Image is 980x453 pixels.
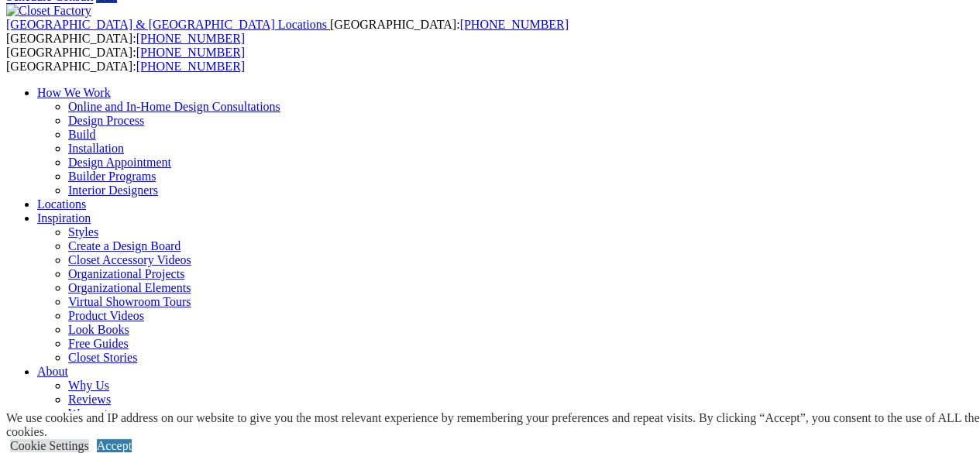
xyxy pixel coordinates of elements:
span: [GEOGRAPHIC_DATA]: [GEOGRAPHIC_DATA]: [6,46,245,73]
a: Why Us [68,379,109,392]
a: Design Process [68,114,144,127]
a: Organizational Elements [68,281,191,294]
a: How We Work [37,86,111,99]
a: Interior Designers [68,184,158,197]
a: Locations [37,197,86,211]
a: Online and In-Home Design Consultations [68,100,280,113]
a: [PHONE_NUMBER] [136,32,245,45]
a: Cookie Settings [10,439,89,452]
a: Installation [68,142,124,155]
a: [GEOGRAPHIC_DATA] & [GEOGRAPHIC_DATA] Locations [6,18,330,31]
div: We use cookies and IP address on our website to give you the most relevant experience by remember... [6,411,980,439]
a: Closet Accessory Videos [68,253,191,266]
a: Free Guides [68,337,129,350]
a: Virtual Showroom Tours [68,295,191,308]
a: Styles [68,225,98,239]
a: Look Books [68,323,129,336]
a: Inspiration [37,211,91,225]
a: Closet Stories [68,351,137,364]
a: Warranty [68,407,114,420]
img: Closet Factory [6,4,91,18]
a: Product Videos [68,309,144,322]
a: Create a Design Board [68,239,181,252]
a: Organizational Projects [68,267,184,280]
a: [PHONE_NUMBER] [136,60,245,73]
span: [GEOGRAPHIC_DATA] & [GEOGRAPHIC_DATA] Locations [6,18,327,31]
a: Reviews [68,393,111,406]
a: Builder Programs [68,170,156,183]
a: [PHONE_NUMBER] [459,18,568,31]
a: [PHONE_NUMBER] [136,46,245,59]
a: About [37,365,68,378]
a: Design Appointment [68,156,171,169]
a: Build [68,128,96,141]
span: [GEOGRAPHIC_DATA]: [GEOGRAPHIC_DATA]: [6,18,569,45]
a: Accept [97,439,132,452]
